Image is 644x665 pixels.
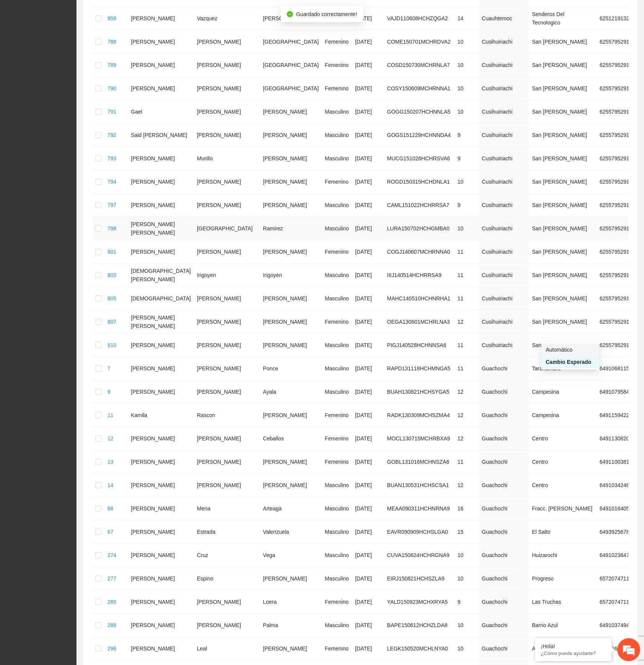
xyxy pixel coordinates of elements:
td: [PERSON_NAME] [128,240,194,264]
td: Masculino [322,544,352,567]
td: San [PERSON_NAME] [529,217,597,240]
td: [PERSON_NAME] [260,404,322,427]
a: 7 [107,365,111,372]
td: Cusihuiriachi [479,54,529,77]
td: [PERSON_NAME] [PERSON_NAME] [128,310,194,334]
td: 6251219132 [597,7,633,30]
td: [PERSON_NAME] [128,357,194,380]
td: [PERSON_NAME] [128,614,194,637]
td: 6255795291 [597,310,633,334]
td: [DATE] [352,240,384,264]
td: Guachochi [479,450,529,474]
td: Masculino [322,147,352,170]
td: GOBL131016MCHNSZA6 [384,450,454,474]
td: [DATE] [352,147,384,170]
td: 6493925678 [597,520,633,544]
td: 10 [454,54,479,77]
td: LURA150702HCHGMBA0 [384,217,454,240]
td: Guachochi [479,380,529,404]
td: Gael [128,100,194,124]
td: [DEMOGRAPHIC_DATA][PERSON_NAME] [128,264,194,287]
td: [PERSON_NAME] [260,100,322,124]
td: [PERSON_NAME] [128,567,194,590]
td: Senderos Del Tecnologico [529,7,597,30]
td: Cusihuiriachi [479,194,529,217]
td: [DATE] [352,310,384,334]
td: Guachochi [479,590,529,614]
td: Masculino [322,474,352,497]
td: [PERSON_NAME] [128,544,194,567]
td: [PERSON_NAME] [260,474,322,497]
td: 10 [454,170,479,194]
td: BUAN130531HCHSCSA1 [384,474,454,497]
td: [DATE] [352,77,384,100]
td: PIGJ140528HCHNNSA6 [384,334,454,357]
td: Ayala [260,380,322,404]
td: 6491079584 [597,380,633,404]
td: [PERSON_NAME] [260,147,322,170]
td: Cruz [194,544,260,567]
td: BUAH130821HCHSYGA5 [384,380,454,404]
td: [PERSON_NAME] [128,170,194,194]
td: [DATE] [352,357,384,380]
a: 803 [107,272,116,278]
td: Ceballos [260,427,322,450]
td: Femenino [322,240,352,264]
td: MEAA090311HCHNRNA9 [384,497,454,520]
td: Guachochi [479,427,529,450]
td: Irigoyen [194,264,260,287]
td: San [PERSON_NAME] [529,54,597,77]
td: [DATE] [352,567,384,590]
td: [PERSON_NAME] [128,147,194,170]
td: Kamila [128,404,194,427]
td: Masculino [322,380,352,404]
td: CUVA150624HCHRGNA9 [384,544,454,567]
td: [DATE] [352,590,384,614]
td: Palma [260,614,322,637]
td: [DATE] [352,124,384,147]
td: [PERSON_NAME] [194,614,260,637]
a: 66 [107,505,114,512]
td: Femenino [322,54,352,77]
td: Cusihuiriachi [479,170,529,194]
a: 67 [107,529,114,535]
td: Vazquez [194,7,260,30]
td: [PERSON_NAME] [194,54,260,77]
td: [DATE] [352,54,384,77]
td: Guachochi [479,404,529,427]
td: [PERSON_NAME] [194,30,260,54]
td: Femenino [322,427,352,450]
td: Cusihuiriachi [479,310,529,334]
td: 9 [454,147,479,170]
td: [PERSON_NAME] [128,474,194,497]
td: Femenino [322,404,352,427]
td: MOCL130715MCHRBXA9 [384,427,454,450]
td: [PERSON_NAME] [194,194,260,217]
td: Femenino [322,450,352,474]
td: 9 [454,194,479,217]
td: Femenino [322,77,352,100]
td: Cusihuiriachi [479,217,529,240]
td: 16 [454,497,479,520]
td: Cusihuiriachi [479,124,529,147]
td: [DATE] [352,427,384,450]
td: Fracc. [PERSON_NAME] [529,497,597,520]
td: 12 [454,474,479,497]
td: [DATE] [352,194,384,217]
td: 11 [454,334,479,357]
span: Guardado correctamente! [296,11,357,17]
td: 9 [454,124,479,147]
td: Loera [260,590,322,614]
td: 11 [454,287,479,310]
td: [PERSON_NAME] [260,194,322,217]
td: Campesina [529,380,597,404]
td: 6255795291 [597,170,633,194]
td: 6255795291 [597,217,633,240]
td: GOGS151229HCHNNDA4 [384,124,454,147]
td: [DATE] [352,520,384,544]
td: Guachochi [479,520,529,544]
td: Guachochi [479,497,529,520]
td: San [PERSON_NAME] [529,194,597,217]
td: VAJD110608HCHZQGA2 [384,7,454,30]
td: 12 [454,404,479,427]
